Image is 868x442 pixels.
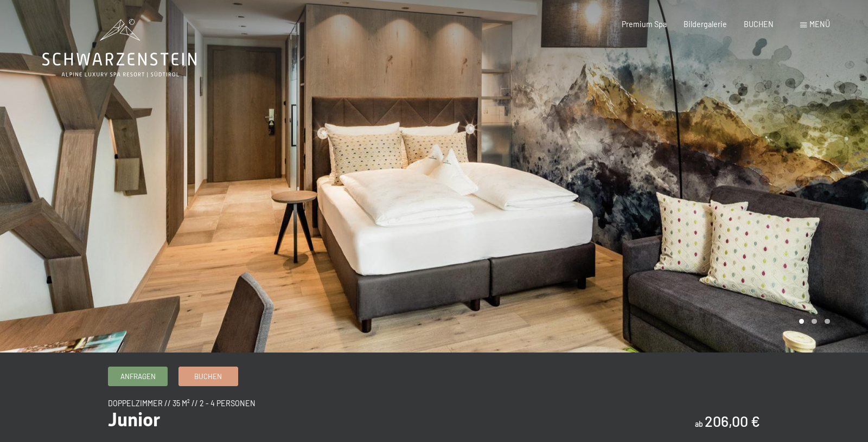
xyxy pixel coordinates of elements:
[120,371,156,381] span: Anfragen
[684,20,727,29] a: Bildergalerie
[194,371,222,381] span: Buchen
[108,367,167,385] a: Anfragen
[705,412,760,430] b: 206,00 €
[622,20,667,29] a: Premium Spa
[179,367,238,385] a: Buchen
[108,408,160,431] span: Junior
[108,399,256,408] span: Doppelzimmer // 35 m² // 2 - 4 Personen
[695,419,703,428] span: ab
[809,20,830,29] span: Menü
[744,20,774,29] a: BUCHEN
